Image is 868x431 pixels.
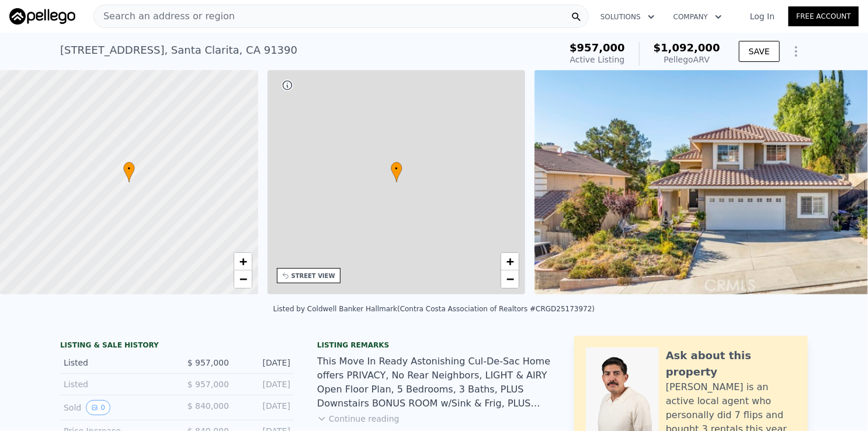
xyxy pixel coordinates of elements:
div: [DATE] [238,400,290,415]
span: − [506,272,514,286]
div: This Move In Ready Astonishing Cul-De-Sac Home offers PRIVACY, No Rear Neighbors, LIGHT & AIRY Op... [317,354,551,411]
button: Continue reading [317,413,400,425]
a: Zoom in [501,253,519,270]
button: Solutions [591,6,664,27]
div: [STREET_ADDRESS] , Santa Clarita , CA 91390 [60,42,297,58]
span: + [506,254,514,269]
div: LISTING & SALE HISTORY [60,340,294,352]
img: Pellego [9,8,75,25]
button: Show Options [784,40,808,63]
div: Listed by Coldwell Banker Hallmark (Contra Costa Association of Realtors #CRGD25173972) [273,305,595,313]
button: SAVE [739,41,780,62]
div: STREET VIEW [291,272,335,280]
a: Log In [736,11,789,22]
div: Listed [64,378,168,390]
div: [DATE] [238,378,290,390]
div: [DATE] [238,357,290,369]
span: $ 957,000 [188,358,229,367]
div: • [391,162,402,182]
button: View historical data [86,400,110,415]
div: Ask about this property [666,347,796,380]
span: $ 840,000 [188,401,229,411]
div: Pellego ARV [654,54,720,65]
span: $957,000 [570,41,625,54]
span: − [239,272,246,286]
div: Listed [64,357,168,369]
div: Listing remarks [317,340,551,350]
a: Free Account [789,6,859,26]
span: Search an address or region [94,9,235,23]
div: • [123,162,135,182]
a: Zoom in [234,253,252,270]
div: Sold [64,400,168,415]
span: $ 957,000 [188,380,229,389]
button: Company [664,6,731,27]
a: Zoom out [234,270,252,288]
a: Zoom out [501,270,519,288]
span: + [239,254,246,269]
span: Active Listing [570,55,625,64]
span: $1,092,000 [654,41,720,54]
span: • [391,164,402,174]
span: • [123,164,135,174]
